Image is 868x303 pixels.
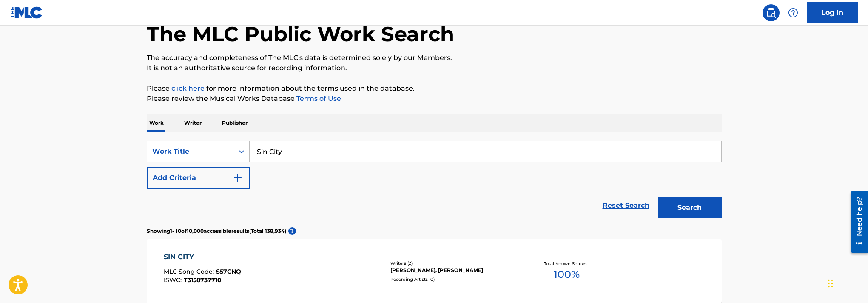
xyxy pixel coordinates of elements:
iframe: Chat Widget [825,262,868,303]
div: Help [785,4,802,21]
div: Work Title [152,146,229,157]
span: MLC Song Code : [164,268,216,275]
p: Work [147,114,166,132]
a: Terms of Use [295,94,341,103]
form: Search Form [147,141,722,223]
p: Please review the Musical Works Database [147,94,722,104]
a: Reset Search [598,196,654,215]
a: click here [171,84,205,92]
div: Recording Artists ( 0 ) [390,276,519,283]
div: Drag [828,271,833,296]
p: Publisher [219,114,250,132]
h1: The MLC Public Work Search [147,21,454,47]
a: Public Search [763,4,780,21]
span: T3158737710 [184,276,222,284]
p: Please for more information about the terms used in the database. [147,83,722,94]
span: ? [288,227,296,235]
a: Log In [807,2,858,23]
span: ISWC : [164,276,184,284]
div: Writers ( 2 ) [390,260,519,266]
iframe: Resource Center [844,187,868,256]
div: [PERSON_NAME], [PERSON_NAME] [390,266,519,274]
span: S57CNQ [216,268,241,275]
p: Writer [182,114,204,132]
img: help [788,8,798,18]
a: SIN CITYMLC Song Code:S57CNQISWC:T3158737710Writers (2)[PERSON_NAME], [PERSON_NAME]Recording Arti... [147,239,722,303]
p: The accuracy and completeness of The MLC's data is determined solely by our Members. [147,53,722,63]
img: MLC Logo [10,6,43,19]
span: 100 % [554,267,580,282]
p: It is not an authoritative source for recording information. [147,63,722,73]
div: SIN CITY [164,252,241,262]
img: search [766,8,776,18]
img: 9d2ae6d4665cec9f34b9.svg [233,173,243,183]
button: Add Criteria [147,167,250,189]
button: Search [658,197,722,218]
p: Showing 1 - 10 of 10,000 accessible results (Total 138,934 ) [147,227,286,235]
p: Total Known Shares: [544,260,589,267]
